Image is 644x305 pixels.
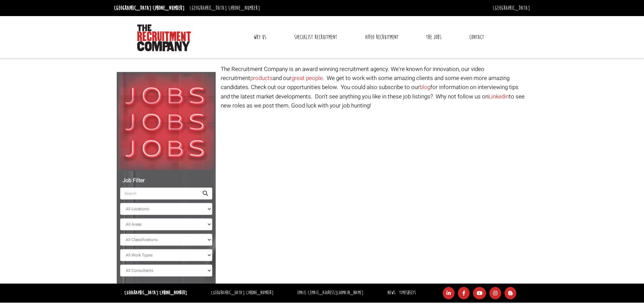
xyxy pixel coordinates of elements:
a: Timesheets [399,290,416,296]
a: [PHONE_NUMBER] [153,4,184,12]
a: News [387,290,395,296]
a: [PHONE_NUMBER] [228,4,260,12]
li: [GEOGRAPHIC_DATA]: [188,3,262,13]
li: [GEOGRAPHIC_DATA]: [112,3,186,13]
a: Why Us [249,29,271,46]
a: Linkedin [488,92,509,101]
a: [GEOGRAPHIC_DATA] [493,4,530,12]
a: products [250,74,273,82]
a: [PHONE_NUMBER] [160,290,187,296]
a: Specialist Recruitment [289,29,342,46]
li: [GEOGRAPHIC_DATA]: [209,288,275,298]
a: Video Recruitment [360,29,404,46]
strong: [GEOGRAPHIC_DATA]: [124,290,187,296]
img: Jobs, Jobs, Jobs [117,72,216,171]
a: [PHONE_NUMBER] [246,290,273,296]
a: [EMAIL_ADDRESS][DOMAIN_NAME] [308,290,363,296]
img: The Recruitment Company [137,24,191,51]
input: Search [120,187,199,200]
a: blog [420,83,430,91]
li: Email: [296,288,365,298]
h5: Job Filter [120,178,212,184]
a: Contact [464,29,489,46]
a: great people [291,74,323,82]
a: The Jobs [421,29,446,46]
p: The Recruitment Company is an award winning recruitment agency. We're known for innovation, our v... [221,65,528,110]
